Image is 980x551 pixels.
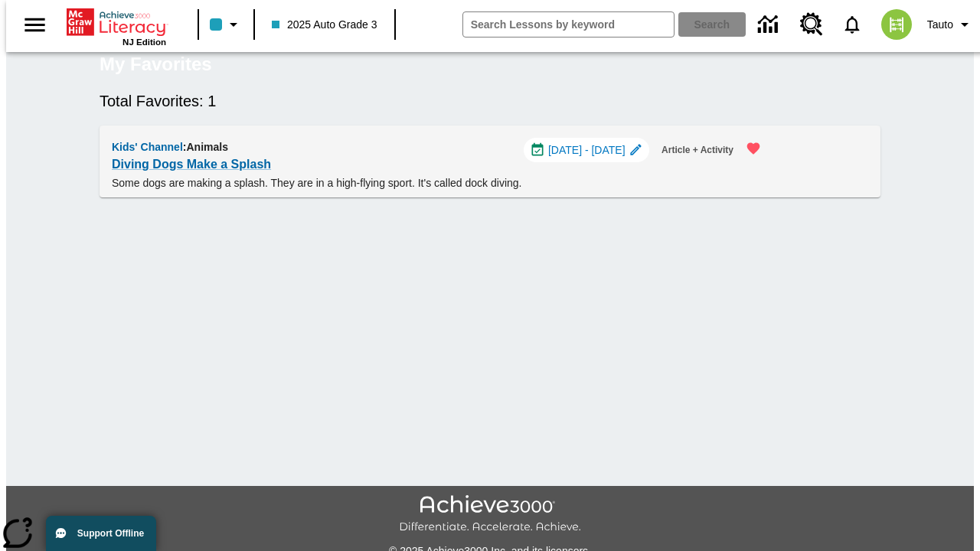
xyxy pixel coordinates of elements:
span: 2025 Auto Grade 3 [272,17,377,33]
button: Class color is light blue. Change class color [204,11,249,38]
span: Tauto [927,17,953,33]
h5: My Favorites [100,52,212,77]
h6: Total Favorites: 1 [100,89,880,113]
button: Open side menu [12,2,57,47]
div: Home [67,5,166,47]
img: avatar image [881,9,912,40]
button: Profile/Settings [921,11,980,38]
a: Diving Dogs Make a Splash [112,154,271,175]
span: Article + Activity [661,142,733,158]
img: Achieve3000 Differentiate Accelerate Achieve [399,495,581,534]
span: Kids' Channel [112,141,183,153]
div: Sep 02 - Sep 02 Choose Dates [524,138,649,162]
a: Home [67,7,166,37]
span: : Animals [183,141,228,153]
input: search field [463,12,674,37]
a: Data Center [749,4,791,46]
a: Notifications [832,5,872,44]
a: Resource Center, Will open in new tab [791,4,832,45]
span: NJ Edition [122,37,166,47]
span: Support Offline [77,528,144,539]
button: Select a new avatar [872,5,921,44]
span: [DATE] - [DATE] [548,142,626,158]
p: Some dogs are making a splash. They are in a high-flying sport. It's called dock diving. [112,175,770,191]
button: Article + Activity [655,138,740,163]
button: Remove from Favorites [737,132,770,165]
button: Support Offline [46,516,156,551]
